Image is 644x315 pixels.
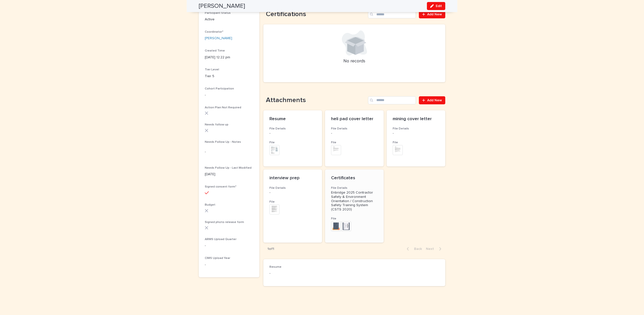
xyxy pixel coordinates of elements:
p: mining cover letter [393,116,439,122]
a: [PERSON_NAME] [205,36,232,41]
span: Needs Follow Up - Last Modified [205,166,252,169]
span: Next [426,247,437,251]
button: Next [424,247,445,251]
input: Search [368,96,416,104]
a: heli pad cover letterFile Details-File [325,110,384,167]
p: - [205,243,253,248]
span: Needs Follow Up - Notes [205,141,241,144]
p: interview prep [269,175,316,181]
div: - [269,131,316,136]
a: ResumeFile Details-File [263,110,322,167]
p: - [205,93,253,98]
h3: File Details [269,186,316,190]
p: No records [269,59,439,64]
button: Edit [427,2,445,10]
h3: File [331,217,378,221]
span: Budget [205,203,215,206]
span: Add New [427,99,442,102]
span: Tier Level [205,68,219,71]
span: Resume [269,265,281,268]
h3: File Details [331,127,378,131]
p: - [205,149,253,155]
a: Add New [419,96,445,104]
div: Enbridge 2025 Contractor Safety & Environment Orientation / Construction Safety Training System (... [331,191,378,212]
h3: File [269,200,316,204]
a: mining cover letterFile Details-File [387,110,445,167]
h1: Certifications [263,10,366,18]
span: Edit [436,4,442,8]
div: - [393,131,439,136]
span: Cohort Participation [205,87,234,90]
span: Created Time [205,49,225,52]
span: Needs follow up [205,123,228,126]
span: Action Plan Not Required [205,106,241,109]
p: - [205,262,253,267]
p: Resume [269,116,316,122]
div: - [331,131,378,136]
span: Signed photo release form [205,221,244,224]
h3: File Details [393,127,439,131]
h3: File [331,141,378,145]
span: Signed consent form* [205,185,236,188]
span: Back [411,247,422,251]
h3: File Details [331,186,378,190]
p: [DATE] 12:22 pm [205,55,253,60]
h1: Attachments [263,96,366,104]
span: Coordinator* [205,30,223,33]
button: Back [403,247,424,251]
span: ARMS Upload Quarter [205,238,236,241]
h2: [PERSON_NAME] [199,3,245,10]
a: Add New [419,10,445,18]
h3: File [393,141,439,145]
span: CIMS Upload Year [205,257,230,260]
p: - [269,271,322,276]
span: Participant Status [205,12,231,15]
h3: File Details [269,127,316,131]
div: - [269,191,316,195]
p: Tier 5 [205,74,253,79]
span: Add New [427,13,442,16]
p: heli pad cover letter [331,116,378,122]
input: Search [368,10,416,18]
p: [DATE] [205,172,253,177]
a: CertificatesFile DetailsEnbridge 2025 Contractor Safety & Environment Orientation / Construction ... [325,169,384,243]
h3: File [269,141,316,145]
a: interview prepFile Details-File [263,169,322,243]
p: Active [205,17,253,22]
p: 1 of 1 [263,243,278,255]
p: Certificates [331,175,378,181]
